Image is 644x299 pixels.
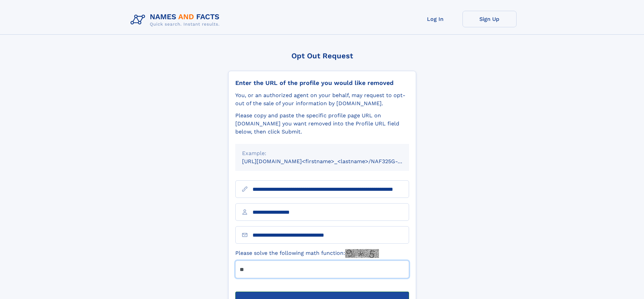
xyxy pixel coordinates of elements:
small: [URL][DOMAIN_NAME]<firstname>_<lastname>/NAF325G-xxxxxxxx [242,158,422,165]
img: Logo Names and Facts [128,11,225,29]
a: Sign Up [462,11,517,27]
div: You, or an authorized agent on your behalf, may request to opt-out of the sale of your informatio... [235,91,409,108]
div: Please copy and paste the specific profile page URL on [DOMAIN_NAME] you want removed into the Pr... [235,112,409,136]
a: Log In [408,11,462,27]
div: Enter the URL of the profile you would like removed [235,79,409,87]
div: Opt Out Request [228,52,416,60]
div: Example: [242,149,402,157]
label: Please solve the following math function: [235,249,379,258]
